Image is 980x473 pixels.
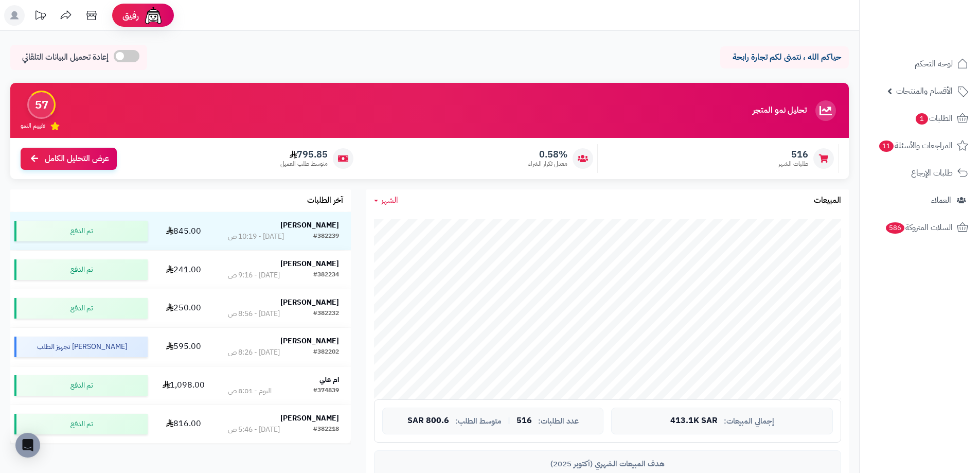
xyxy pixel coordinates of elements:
img: ai-face.png [143,5,164,26]
span: إعادة تحميل البيانات التلقائي [22,51,109,63]
div: Open Intercom Messenger [15,433,40,458]
div: تم الدفع [14,414,148,434]
div: تم الدفع [14,375,148,396]
a: الشهر [374,195,398,206]
div: [PERSON_NAME] تجهيز الطلب [14,337,148,357]
div: [DATE] - 8:26 ص [228,347,280,358]
h3: آخر الطلبات [307,196,343,205]
span: السلات المتروكة [885,220,953,235]
span: متوسط طلب العميل [280,160,328,168]
div: [DATE] - 8:56 ص [228,309,280,319]
strong: [PERSON_NAME] [280,220,339,231]
span: 586 [886,222,904,234]
td: 241.00 [152,251,216,289]
td: 816.00 [152,405,216,443]
div: #382239 [313,232,339,242]
span: الطلبات [915,111,953,126]
span: 0.58% [528,149,567,160]
a: عرض التحليل الكامل [21,148,117,170]
td: 1,098.00 [152,366,216,405]
strong: [PERSON_NAME] [280,297,339,308]
span: عدد الطلبات: [538,417,579,426]
p: حياكم الله ، نتمنى لكم تجارة رابحة [728,51,841,63]
span: 1 [916,113,928,125]
div: [DATE] - 10:19 ص [228,232,284,242]
strong: [PERSON_NAME] [280,258,339,269]
span: إجمالي المبيعات: [724,417,774,426]
td: 595.00 [152,328,216,366]
span: رفيق [122,9,139,22]
td: 250.00 [152,289,216,327]
div: تم الدفع [14,221,148,241]
div: [DATE] - 5:46 ص [228,425,280,435]
span: 516 [778,149,808,160]
strong: ام علي [319,374,339,385]
a: لوحة التحكم [866,51,974,76]
a: المراجعات والأسئلة11 [866,133,974,158]
span: 413.1K SAR [670,416,718,426]
div: اليوم - 8:01 ص [228,386,272,396]
strong: [PERSON_NAME] [280,336,339,346]
span: المراجعات والأسئلة [878,138,953,153]
div: هدف المبيعات الشهري (أكتوبر 2025) [382,459,833,469]
span: معدل تكرار الشراء [528,160,567,168]
div: تم الدفع [14,298,148,319]
span: 516 [516,416,532,426]
strong: [PERSON_NAME] [280,413,339,424]
div: #382218 [313,425,339,435]
span: طلبات الإرجاع [911,166,953,180]
span: 800.6 SAR [407,416,449,426]
span: لوحة التحكم [915,57,953,71]
span: تقييم النمو [21,121,45,130]
div: #374839 [313,386,339,396]
span: الشهر [381,194,398,206]
span: الأقسام والمنتجات [896,84,953,98]
div: #382232 [313,309,339,319]
span: 795.85 [280,149,328,160]
div: تم الدفع [14,259,148,280]
span: عرض التحليل الكامل [45,153,109,165]
span: العملاء [931,193,951,207]
span: 11 [879,141,894,152]
img: logo-2.png [910,27,970,49]
a: تحديثات المنصة [27,5,53,28]
a: العملاء [866,188,974,213]
span: متوسط الطلب: [455,417,502,426]
div: #382234 [313,270,339,281]
div: [DATE] - 9:16 ص [228,270,280,281]
td: 845.00 [152,212,216,250]
span: | [508,417,510,425]
span: طلبات الشهر [778,160,808,168]
a: طلبات الإرجاع [866,161,974,185]
a: الطلبات1 [866,106,974,131]
div: #382202 [313,347,339,358]
a: السلات المتروكة586 [866,215,974,240]
h3: تحليل نمو المتجر [753,106,807,115]
h3: المبيعات [814,196,841,205]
